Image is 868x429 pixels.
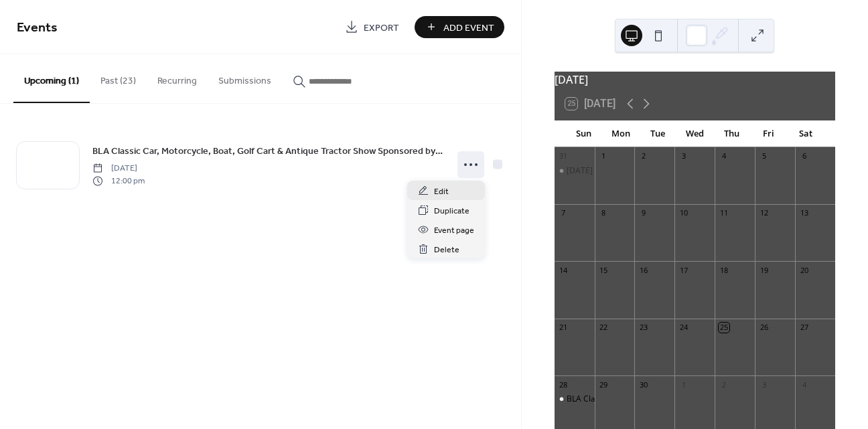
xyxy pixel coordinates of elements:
div: 10 [678,208,689,218]
span: Export [364,21,399,35]
div: 1 [599,151,609,161]
div: 15 [599,265,609,275]
span: Events [17,15,58,41]
div: [DATE] [555,72,835,88]
div: Sat [788,120,824,147]
div: Labor Day Fireworks Display [555,165,595,177]
div: 26 [759,323,769,333]
div: 6 [799,151,809,161]
div: 27 [799,323,809,333]
a: BLA Classic Car, Motorcycle, Boat, Golf Cart & Antique Tractor Show Sponsored by Fairway Ford & [... [92,143,443,159]
span: 12:00 pm [92,175,145,187]
div: [DATE] Fireworks Display [567,165,660,177]
div: 8 [599,208,609,218]
button: Past (23) [90,54,147,102]
div: 4 [799,379,809,390]
div: 24 [678,323,689,333]
div: 31 [559,151,569,161]
div: 3 [678,151,689,161]
div: Mon [602,120,639,147]
div: 2 [638,151,648,161]
div: BLA Classic Car, Motorcycle, Boat, Golf Cart & Antique Tractor Show Sponsored by Fairway Ford & C... [555,394,595,405]
div: 29 [599,379,609,390]
div: 19 [759,265,769,275]
div: Fri [750,120,787,147]
div: 17 [678,265,689,275]
button: Upcoming (1) [13,54,90,103]
div: Tue [639,120,676,147]
div: 7 [559,208,569,218]
div: 20 [799,265,809,275]
span: Add Event [443,21,494,35]
div: 18 [719,265,729,275]
span: Delete [434,243,459,257]
div: Sun [565,120,602,147]
button: Recurring [147,54,208,102]
div: Wed [676,120,713,147]
span: Duplicate [434,204,469,218]
div: 23 [638,323,648,333]
div: 28 [559,379,569,390]
div: 1 [678,379,689,390]
div: 13 [799,208,809,218]
div: 4 [719,151,729,161]
div: 21 [559,323,569,333]
div: 11 [719,208,729,218]
span: [DATE] [92,163,145,175]
div: 22 [599,323,609,333]
button: Submissions [208,54,282,102]
div: Thu [713,120,750,147]
div: 16 [638,265,648,275]
div: 14 [559,265,569,275]
span: Event page [434,224,474,238]
div: 12 [759,208,769,218]
div: 3 [759,379,769,390]
span: BLA Classic Car, Motorcycle, Boat, Golf Cart & Antique Tractor Show Sponsored by Fairway Ford & [... [92,145,443,159]
div: 2 [719,379,729,390]
div: 5 [759,151,769,161]
div: 30 [638,379,648,390]
span: Edit [434,185,449,199]
a: Export [335,16,409,38]
button: Add Event [415,16,504,38]
div: 9 [638,208,648,218]
div: 25 [719,323,729,333]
